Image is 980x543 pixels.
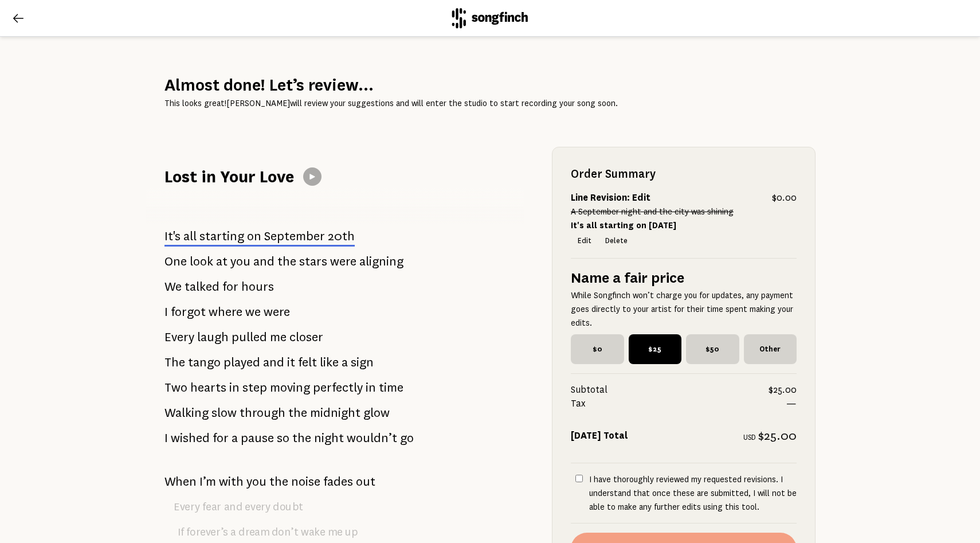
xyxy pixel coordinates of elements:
span: Other [744,334,797,364]
span: sign [351,351,374,374]
span: starting [199,229,244,243]
span: were [330,250,356,273]
span: a [342,351,348,374]
span: stars [299,250,327,273]
span: fades [323,470,353,493]
span: If [178,522,184,542]
span: a [232,427,238,450]
span: on [247,229,261,243]
span: in [229,376,240,399]
span: Two [164,376,187,399]
span: closer [289,326,323,349]
span: $25.00 [758,429,797,443]
span: don’t [272,522,298,542]
span: the [269,470,288,493]
span: played [224,351,260,374]
span: for [213,427,229,450]
p: I have thoroughly reviewed my requested revisions. I understand that once these are submitted, I ... [589,472,797,514]
strong: Line Revision: Edit [571,193,650,203]
span: the [292,427,311,450]
span: fear [202,497,221,517]
span: hours [241,275,274,298]
span: forever’s [186,522,228,542]
input: I have thoroughly reviewed my requested revisions. I understand that once these are submitted, I ... [575,475,583,482]
button: Delete [598,233,634,249]
span: night [314,427,344,450]
span: through [240,401,285,424]
span: we [245,300,261,323]
span: me [328,522,342,542]
span: I [164,300,168,323]
span: One [164,250,187,273]
s: A September night and the city was shining [571,207,734,216]
span: and [253,250,275,273]
span: Tax [571,397,786,411]
p: This looks great! [PERSON_NAME] will review your suggestions and will enter the studio to start r... [164,96,816,110]
span: a [230,522,236,542]
span: time [379,376,403,399]
span: look [190,250,213,273]
strong: [DATE] Total [571,431,628,441]
span: with [219,470,244,493]
span: out [356,470,375,493]
h2: Order Summary [571,166,797,182]
span: Every [174,497,200,517]
span: perfectly [313,376,363,399]
span: pulled [232,326,267,349]
span: at [216,250,228,273]
span: I [164,427,168,450]
span: We [164,275,182,298]
span: forgot [171,300,206,323]
span: Subtotal [571,383,769,397]
span: Walking [164,401,209,424]
span: doubt [273,497,303,517]
span: you [246,470,266,493]
span: USD [743,433,756,442]
span: September [264,229,325,243]
span: It's [164,229,181,243]
span: midnight [310,401,360,424]
strong: It's all starting on [DATE] [571,221,676,230]
span: $25 [629,334,682,364]
span: slow [211,401,237,424]
span: — [786,397,797,411]
span: aligning [359,250,403,273]
span: you [230,250,250,273]
span: $50 [686,334,739,364]
span: the [277,250,296,273]
span: wished [171,427,210,450]
span: the [288,401,307,424]
span: where [209,300,242,323]
p: While Songfinch won’t charge you for updates, any payment goes directly to your artist for their ... [571,288,797,330]
span: $25.00 [769,383,797,397]
button: Edit [571,233,598,249]
span: every [245,497,271,517]
span: dream [238,522,269,542]
span: step [242,376,267,399]
span: felt [298,351,317,374]
h1: Lost in Your Love [164,165,294,188]
span: I’m [199,470,216,493]
span: When [164,470,197,493]
span: $0 [571,334,624,364]
span: and [263,351,284,374]
span: $0.00 [772,191,797,205]
span: wake [301,522,326,542]
span: Every [164,326,194,349]
span: moving [270,376,310,399]
span: laugh [197,326,229,349]
h2: Almost done! Let’s review... [164,73,816,96]
span: it [287,351,295,374]
h5: Name a fair price [571,268,797,288]
span: were [264,300,290,323]
span: me [270,326,287,349]
span: glow [363,401,390,424]
span: hearts [190,376,226,399]
span: pause [241,427,274,450]
span: 20th [328,229,355,243]
span: all [183,229,197,243]
span: like [320,351,339,374]
span: The [164,351,185,374]
span: tango [188,351,221,374]
span: in [366,376,376,399]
